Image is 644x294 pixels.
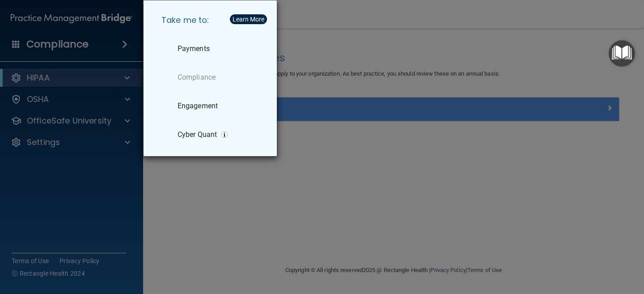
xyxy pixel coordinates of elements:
[489,230,633,266] iframe: Drift Widget Chat Controller
[154,122,270,147] a: Cyber Quant
[233,16,264,22] div: Learn More
[609,40,635,67] button: Open Resource Center
[154,36,270,61] a: Payments
[178,44,210,53] p: Payments
[154,65,270,90] a: Compliance
[230,14,267,24] button: Learn More
[154,94,270,119] a: Engagement
[178,130,217,139] p: Cyber Quant
[178,102,218,111] p: Engagement
[154,8,270,33] h5: Take me to:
